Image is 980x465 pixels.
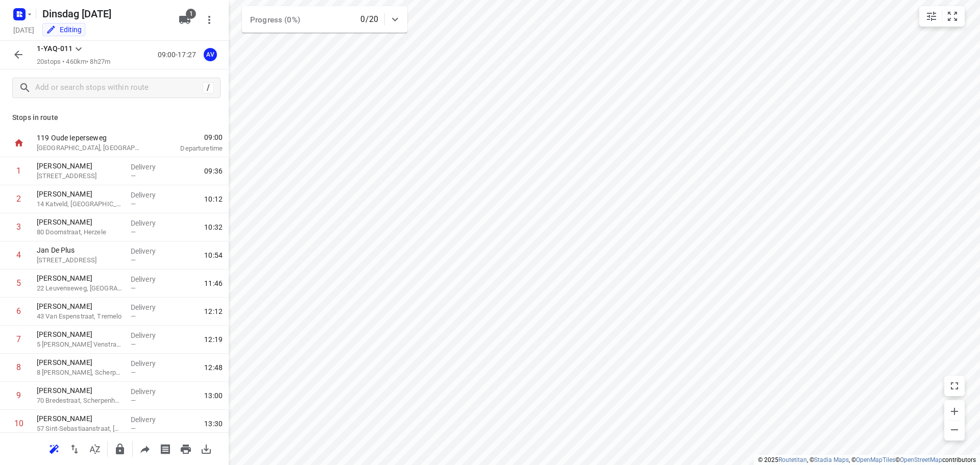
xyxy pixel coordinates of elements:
p: [PERSON_NAME] [37,385,122,396]
button: AV [200,44,220,65]
p: Delivery [131,218,168,228]
span: — [131,312,136,320]
span: 13:00 [204,390,223,401]
div: 1 [16,166,21,176]
span: Assigned to Axel Verzele [200,50,220,59]
p: 0/20 [360,13,378,26]
a: Routetitan [778,456,807,463]
span: Share route [135,444,155,453]
div: 5 [16,278,21,288]
div: AV [204,48,217,61]
span: 11:46 [204,278,223,288]
p: Delivery [131,190,168,200]
span: — [131,228,136,236]
p: 70 Bredestraat, Scherpenheuvel-Zichem [37,396,122,406]
div: / [203,82,214,93]
p: [PERSON_NAME] [37,357,122,368]
div: 8 [16,362,21,372]
div: small contained button group [919,6,965,27]
div: Progress (0%)0/20 [242,6,407,33]
span: — [131,340,136,348]
p: [PERSON_NAME] [37,413,122,424]
div: You are currently in edit mode. [46,25,82,35]
h5: Project date [9,24,38,36]
h5: Dinsdag 30 September [38,6,170,22]
span: Reoptimize route [44,444,64,453]
p: 22 Leuvenseweg, [GEOGRAPHIC_DATA] [37,283,122,293]
span: — [131,256,136,264]
p: Jan De Plus [37,245,122,255]
li: © 2025 , © , © © contributors [758,456,976,463]
p: Delivery [131,302,168,312]
p: [PERSON_NAME] [37,273,122,283]
p: [STREET_ADDRESS] [37,255,122,265]
p: Delivery [131,330,168,340]
p: Stops in route [12,112,216,123]
button: 1 [175,10,195,30]
span: — [131,397,136,404]
span: 1 [186,9,196,19]
p: Delivery [131,386,168,397]
button: Fit zoom [942,6,963,27]
div: 9 [16,390,21,400]
p: 80 Doornstraat, Herzele [37,227,122,237]
span: — [131,425,136,432]
p: 119 Oude Ieperseweg [37,133,143,143]
p: [PERSON_NAME] [37,161,122,171]
p: [PERSON_NAME] [37,189,122,199]
span: Download route [196,444,216,453]
p: [PERSON_NAME] [37,329,122,339]
span: Print shipping labels [155,444,176,453]
span: 09:36 [204,166,223,176]
div: 10 [14,419,23,428]
span: Progress (0%) [250,15,300,25]
span: — [131,172,136,180]
div: 4 [16,250,21,260]
p: 09:00-17:27 [158,50,200,60]
p: Delivery [131,246,168,256]
p: [STREET_ADDRESS] [37,171,122,181]
div: 3 [16,222,21,232]
span: Sort by time window [85,444,105,453]
p: 5 Lange Venstraat, Tremelo [37,339,122,350]
input: Add or search stops within route [35,80,203,96]
span: Reverse route [64,444,85,453]
p: 1-YAQ-011 [37,43,72,54]
p: Delivery [131,414,168,425]
p: Delivery [131,358,168,369]
span: 12:19 [204,334,223,345]
p: Departure time [155,143,223,154]
span: — [131,200,136,208]
p: [GEOGRAPHIC_DATA], [GEOGRAPHIC_DATA] [37,143,143,153]
span: 12:12 [204,306,223,316]
span: 12:48 [204,362,223,373]
p: [PERSON_NAME] [37,301,122,311]
div: 6 [16,306,21,316]
p: 57 Sint-Sebastiaanstraat, Lummen [37,424,122,434]
button: Map settings [921,6,942,27]
span: 10:12 [204,194,223,204]
button: Lock route [110,439,130,459]
span: — [131,284,136,292]
a: Stadia Maps [814,456,849,463]
p: Delivery [131,162,168,172]
p: Delivery [131,274,168,284]
span: 10:32 [204,222,223,232]
span: — [131,369,136,376]
p: 8 Goede Weide, Scherpenheuvel-Zichem [37,368,122,378]
span: Print route [176,444,196,453]
a: OpenMapTiles [856,456,895,463]
span: 09:00 [155,132,223,142]
p: 14 Katveld, Sint-Lievens-Houtem [37,199,122,209]
span: 13:30 [204,419,223,429]
div: 7 [16,334,21,344]
a: OpenStreetMap [900,456,942,463]
div: 2 [16,194,21,204]
p: 43 Van Espenstraat, Tremelo [37,311,122,322]
span: 10:54 [204,250,223,260]
p: [PERSON_NAME] [37,217,122,227]
p: 20 stops • 460km • 8h27m [37,57,110,67]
